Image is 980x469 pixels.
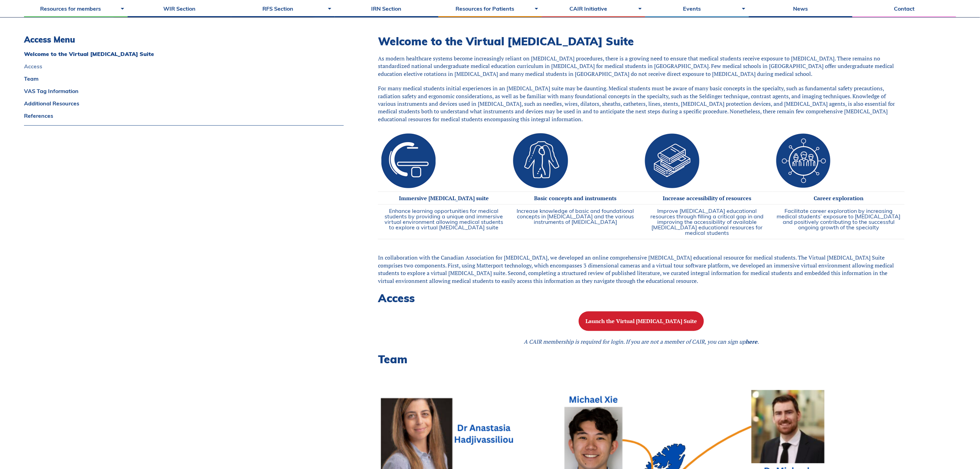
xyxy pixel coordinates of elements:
a: VAS Tag Information [24,88,344,94]
td: Improve [MEDICAL_DATA] educational resources through filling a critical gap in and improving the ... [641,205,773,239]
p: For many medical students initial experiences in an [MEDICAL_DATA] suite may be daunting. Medical... [378,84,905,123]
strong: Increase accessibility of resources [663,194,751,202]
button: Launch the Virtual [MEDICAL_DATA] Suite [579,311,704,331]
p: In collaboration with the Canadian Association for [MEDICAL_DATA], we developed an online compreh... [378,254,905,285]
strong: Career exploration [814,194,864,202]
em: A CAIR membership is required for login. If you are not a member of CAIR, you can sign up . [524,338,759,345]
a: Access [24,64,344,69]
strong: Basic concepts and instruments [534,194,617,202]
a: References [24,113,344,118]
a: Additional Resources [24,101,344,106]
b: Launch the Virtual [MEDICAL_DATA] Suite [586,317,697,325]
span: As modern healthcare systems become increasingly reliant on [MEDICAL_DATA] procedures, there is a... [378,55,894,78]
a: Team [24,76,344,81]
a: Welcome to the Virtual [MEDICAL_DATA] Suite [24,51,344,57]
span: Welcome to the Virtual [MEDICAL_DATA] Suite [378,34,634,48]
h3: Access Menu [24,35,344,45]
a: here [745,338,757,345]
strong: Immersive [MEDICAL_DATA] suite [399,194,489,202]
a: Launch the Virtual [MEDICAL_DATA] Suite [579,317,704,325]
h2: Access [378,291,905,305]
td: Increase knowledge of basic and foundational concepts in [MEDICAL_DATA] and the various instrumen... [510,205,641,239]
span: Team [378,352,408,366]
td: Facilitate career exploration by increasing medical students’ exposure to [MEDICAL_DATA] and posi... [773,205,905,239]
td: Enhance learning opportunities for medical students by providing a unique and immersive virtual e... [378,205,510,239]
